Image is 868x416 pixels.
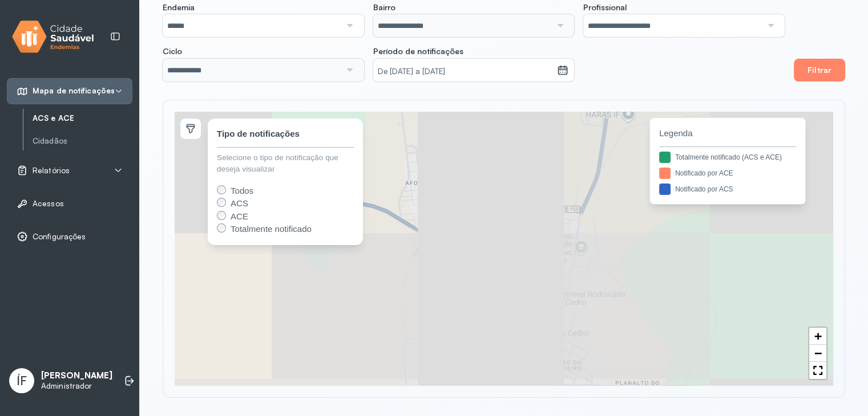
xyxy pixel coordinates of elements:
[675,184,733,194] div: Notificado por ACS
[659,127,796,140] span: Legenda
[373,46,463,56] span: Período de notificações
[33,199,64,209] span: Acessos
[231,186,253,195] span: Todos
[231,211,248,221] span: ACE
[814,329,822,343] span: +
[809,328,826,345] a: Zoom in
[33,111,132,125] a: ACS e ACE
[231,224,312,234] span: Totalmente notificado
[809,362,826,379] a: Full Screen
[33,86,115,96] span: Mapa de notificações
[33,113,132,123] a: ACS e ACE
[675,152,782,162] div: Totalmente notificado (ACS e ACE)
[17,198,123,209] a: Acessos
[163,46,182,56] span: Ciclo
[794,59,845,81] button: Filtrar
[163,2,195,13] span: Endemia
[17,231,123,242] a: Configurações
[17,373,27,388] span: ÍF
[41,381,112,391] p: Administrador
[41,370,112,381] p: [PERSON_NAME]
[814,346,822,360] span: −
[33,136,132,146] a: Cidadãos
[12,18,94,55] img: logo.svg
[675,168,733,178] div: Notificado por ACE
[217,152,354,176] div: Selecione o tipo de notificação que deseja visualizar
[373,2,395,13] span: Bairro
[809,345,826,362] a: Zoom out
[583,2,627,13] span: Profissional
[378,66,552,78] small: De [DATE] a [DATE]
[33,232,86,242] span: Configurações
[231,198,248,208] span: ACS
[33,166,70,176] span: Relatórios
[33,134,132,148] a: Cidadãos
[217,128,300,141] div: Tipo de notificações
